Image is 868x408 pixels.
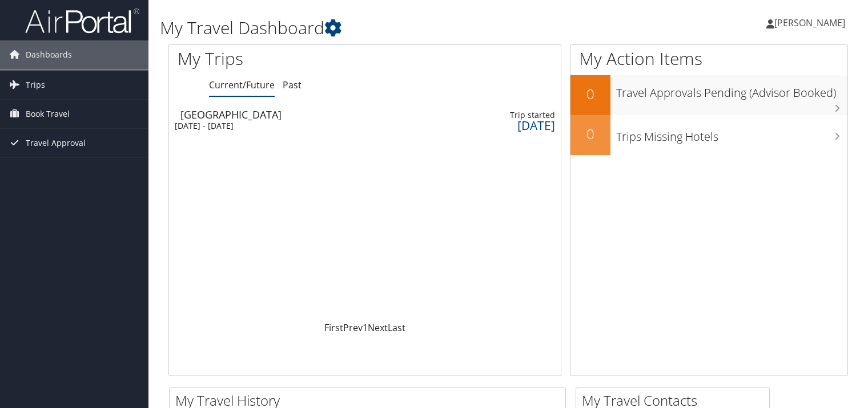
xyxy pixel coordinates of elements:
span: Trips [26,71,45,99]
a: Last [388,321,405,334]
div: [DATE] - [DATE] [175,121,404,131]
h2: 0 [570,84,610,104]
span: [PERSON_NAME] [774,17,845,29]
img: airportal-logo.png [25,7,139,34]
a: Past [283,79,302,91]
a: Next [368,321,388,334]
a: 0Travel Approvals Pending (Advisor Booked) [570,75,847,115]
h3: Trips Missing Hotels [616,123,847,145]
h1: My Action Items [570,47,847,71]
div: [DATE] [448,120,554,130]
span: Dashboards [26,40,72,69]
span: Book Travel [26,100,70,128]
a: Prev [343,321,363,334]
a: [PERSON_NAME] [766,6,857,40]
div: Trip started [448,110,554,120]
h1: My Trips [178,47,389,71]
div: [GEOGRAPHIC_DATA] [180,109,410,120]
a: 1 [363,321,368,334]
h3: Travel Approvals Pending (Advisor Booked) [616,79,847,101]
a: First [324,321,343,334]
a: Current/Future [209,79,275,91]
span: Travel Approval [26,129,86,157]
h2: 0 [570,124,610,144]
a: 0Trips Missing Hotels [570,115,847,155]
h1: My Travel Dashboard [160,16,624,40]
